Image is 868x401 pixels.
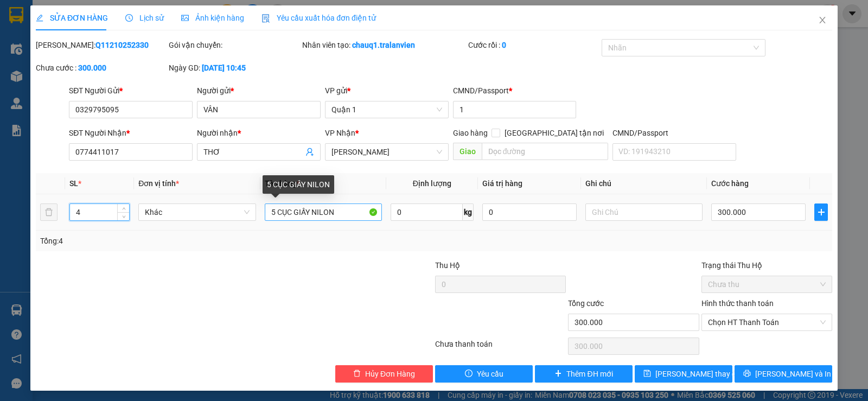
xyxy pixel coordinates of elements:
span: Thu Hộ [435,261,460,270]
span: down [120,213,127,220]
input: Dọc đường [482,143,609,160]
b: Q11210252330 [95,41,149,49]
span: Decrease Value [117,212,129,220]
button: printer[PERSON_NAME] và In [735,365,832,383]
div: 5 CỤC GIẤY NILON [263,175,334,194]
span: Yêu cầu xuất hóa đơn điện tử [261,14,376,22]
button: plusThêm ĐH mới [535,365,633,383]
div: VP gửi [325,85,449,97]
span: Quận 1 [331,101,442,118]
span: SL [69,179,78,188]
span: [PERSON_NAME] thay đổi [655,368,742,380]
span: Chưa thu [708,276,826,292]
span: Hủy Đơn Hàng [365,368,415,380]
div: Tổng: 4 [40,235,336,247]
b: 0 [502,41,506,49]
b: 300.000 [78,63,106,72]
input: Ghi Chú [585,203,703,221]
div: SĐT Người Gửi [69,85,193,97]
span: Ảnh kiện hàng [181,14,244,22]
span: Giao hàng [453,129,488,137]
span: Thêm ĐH mới [566,368,612,380]
span: [PERSON_NAME] và In [755,368,831,380]
img: logo.jpg [118,14,144,40]
span: [GEOGRAPHIC_DATA] tận nơi [500,127,608,139]
input: VD: Bàn, Ghế [265,203,382,221]
span: Giao [453,143,482,160]
b: Trà Lan Viên - Gửi khách hàng [67,16,107,123]
th: Ghi chú [581,173,707,194]
span: Lê Hồng Phong [331,144,442,160]
span: kg [463,203,474,221]
span: Chọn HT Thanh Toán [708,314,826,330]
span: Yêu cầu [477,368,503,380]
div: Người gửi [197,85,321,97]
span: Đơn vị tính [138,179,179,188]
div: SĐT Người Nhận [69,127,193,139]
span: user-add [305,148,314,156]
div: CMND/Passport [612,127,736,139]
button: exclamation-circleYêu cầu [435,365,533,383]
span: Increase Value [117,204,129,212]
span: plus [554,370,562,378]
b: chauq1.tralanvien [352,41,415,49]
div: Chưa thanh toán [434,338,567,357]
span: Tổng cước [568,299,604,308]
div: Cước rồi : [468,39,599,51]
button: Close [807,5,838,36]
span: Cước hàng [711,179,749,188]
b: [DOMAIN_NAME] [91,41,149,50]
span: edit [36,14,43,22]
span: close [818,16,827,24]
label: Hình thức thanh toán [701,299,774,308]
span: up [120,206,127,212]
span: Định lượng [413,179,451,188]
div: [PERSON_NAME]: [36,39,167,51]
li: (c) 2017 [91,52,149,65]
b: Trà Lan Viên [14,70,40,121]
span: plus [815,208,827,217]
div: Chưa cước : [36,62,167,74]
div: Nhân viên tạo: [302,39,467,51]
img: icon [261,14,270,23]
span: Lịch sử [125,14,164,22]
button: plus [814,203,828,221]
span: printer [743,370,751,378]
span: clock-circle [125,14,133,22]
div: Trạng thái Thu Hộ [701,259,832,271]
span: SỬA ĐƠN HÀNG [36,14,108,22]
button: save[PERSON_NAME] thay đổi [635,365,732,383]
span: delete [353,370,361,378]
span: save [643,370,651,378]
div: CMND/Passport [453,85,577,97]
span: Giá trị hàng [482,179,522,188]
span: Khác [145,204,249,220]
b: [DATE] 10:45 [202,63,246,72]
button: deleteHủy Đơn Hàng [335,365,433,383]
div: Người nhận [197,127,321,139]
div: Gói vận chuyển: [169,39,299,51]
span: picture [181,14,189,22]
span: VP Nhận [325,129,355,137]
span: exclamation-circle [465,370,473,378]
button: delete [40,203,58,221]
div: Ngày GD: [169,62,299,74]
